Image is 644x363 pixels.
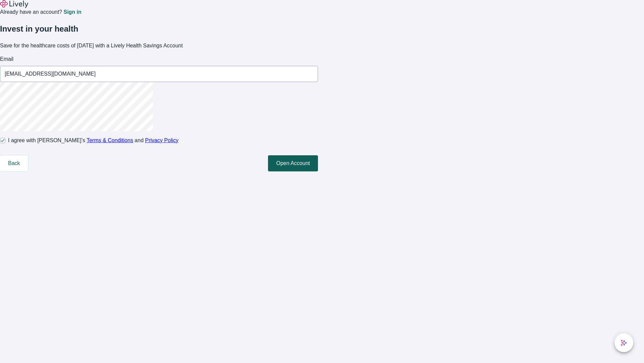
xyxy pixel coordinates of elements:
button: chat [614,333,633,352]
a: Terms & Conditions [87,137,133,143]
svg: Lively AI Assistant [621,339,627,346]
span: I agree with [PERSON_NAME]’s and [8,136,178,145]
a: Privacy Policy [145,137,179,143]
button: Open Account [268,155,318,171]
a: Sign in [63,9,81,15]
